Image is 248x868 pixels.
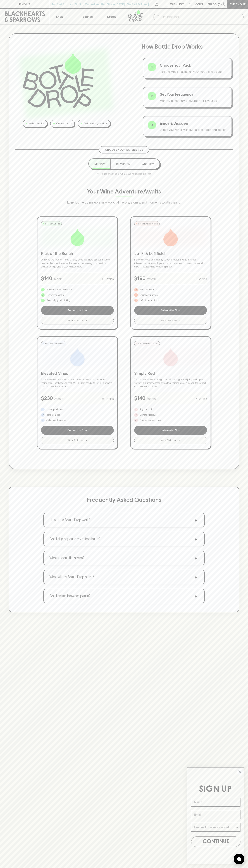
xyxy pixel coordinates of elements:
div: 2 [148,92,156,100]
span: + [179,319,180,322]
p: /month [147,397,156,401]
span: + [193,593,199,599]
img: Pick of the Bunch [68,228,86,246]
button: Can I skip or pause my subscription?+ [44,532,204,546]
p: Pick the wines that match your mood and palate [160,70,227,74]
span: What To Expect [161,439,177,442]
p: For the curious and slightly adventurous. Natural, minimal intervention wines with personality in... [134,258,207,269]
button: What if I don't like a wine?+ [44,551,204,565]
button: Monthly [89,159,110,169]
p: For the Curious [45,222,60,225]
p: 6 Bottles [102,277,114,281]
img: Elevated Vines [68,348,86,366]
span: + [86,319,87,322]
p: $ 190 [134,274,146,282]
p: Wild & wonderful [140,288,157,291]
span: + [193,555,199,561]
p: Every bottle opens up a new world of flavors, stories, and moments worth sharing. [52,200,196,205]
span: What To Expect [68,439,84,442]
div: FLYOUT Form [183,764,248,868]
span: + [193,536,199,542]
input: Try "Pinot noir" [162,14,241,20]
p: Pick of the Bunch [41,251,114,257]
button: Can I switch between packs?+ [44,589,204,603]
button: Bi-Monthly [110,159,136,169]
button: Show Options [235,823,239,831]
p: Pause or cancel anytime. We're flexible like that. [96,172,152,176]
input: Name [191,798,240,807]
p: Your Wine Adventure [87,187,161,196]
div: 3 [148,121,156,129]
button: What To Expect+ [134,317,207,324]
p: Login [194,2,203,6]
button: Close dialog [237,769,243,775]
p: Handpicked value heroes [46,288,72,291]
img: Bottle Drop [23,53,94,108]
button: CONTINUE [191,836,240,847]
p: Elevated Vines [41,370,114,376]
p: Choose Your Experience [105,148,143,152]
button: Shop [50,9,75,25]
img: Simply Red [162,348,180,366]
p: Lo-Fi & Leftfield [134,251,207,257]
input: I wanna know more about... [194,823,235,831]
span: What To Expect [161,319,177,322]
p: Pure red expressions [140,419,161,422]
p: 6 Bottles [195,397,207,401]
button: Subscribe Now [134,306,207,315]
p: Checkout [230,2,246,6]
p: 6 Bottles [102,397,114,401]
button: Subscribe Now [41,426,114,435]
p: Can I switch between packs? [49,594,90,598]
button: How does Bottle Drop work?+ [44,513,204,527]
p: Curated by us [56,122,71,125]
p: Cellar worthy gems [46,419,66,422]
p: Stores [107,15,116,19]
img: bubble-icon [237,857,241,861]
p: How does Bottle Drop work? [49,518,90,522]
p: Seriously good drinking [46,299,70,302]
div: 1 [148,63,156,71]
p: $ 140 [134,394,145,402]
p: 6 Bottles [195,277,207,281]
span: What To Expect [68,319,84,322]
a: Tastings [75,9,99,25]
span: SIGN UP [199,785,232,793]
p: $ 140 [41,274,52,282]
p: Light to luscious [140,413,156,417]
p: Shop [56,15,63,19]
button: What To Expect+ [134,437,207,444]
p: The red wine lover's playground. From bright and juicy to deep and velvety, a journey across styl... [134,378,207,388]
p: Rare & limited [46,413,60,417]
p: Everyday delights [46,293,64,297]
p: Enjoy & Discover [160,121,227,126]
p: Delivered to your door [84,122,107,125]
button: Quarterly [136,159,159,169]
p: Choose Your Pack [160,63,227,68]
input: Email [191,810,240,819]
p: Simply Red [134,370,207,376]
button: What To Expect+ [41,317,114,324]
p: Bright to bold [140,408,153,411]
img: Lo-Fi & Leftfield [162,228,180,246]
span: + [179,439,180,442]
p: How Bottle Drop Works [142,42,233,51]
p: Frequently Asked Questions [87,496,161,504]
p: Wishlist [170,2,184,6]
span: Awaits [143,188,161,195]
button: What To Expect+ [41,437,114,444]
p: $0.00 [208,2,217,6]
span: + [86,439,87,442]
button: Subscribe Now [134,426,207,435]
p: What if I don't like a wine? [49,556,84,560]
p: /month [54,277,63,281]
p: Iconic producers [46,408,63,411]
p: Boundary pushers [140,293,158,297]
p: When will my Bottle Drop arrive? [49,575,94,579]
a: Stores [99,9,124,25]
p: Tastings [81,15,93,19]
button: When will my Bottle Drop arrive?+ [44,570,204,584]
p: Drinking well doesn't need a hefty price tag. Here's proof that the best bottles aren't always th... [41,258,114,269]
p: Unbox your wines with our tasting notes and stories [160,128,227,132]
p: For the Adventurous [138,222,158,225]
